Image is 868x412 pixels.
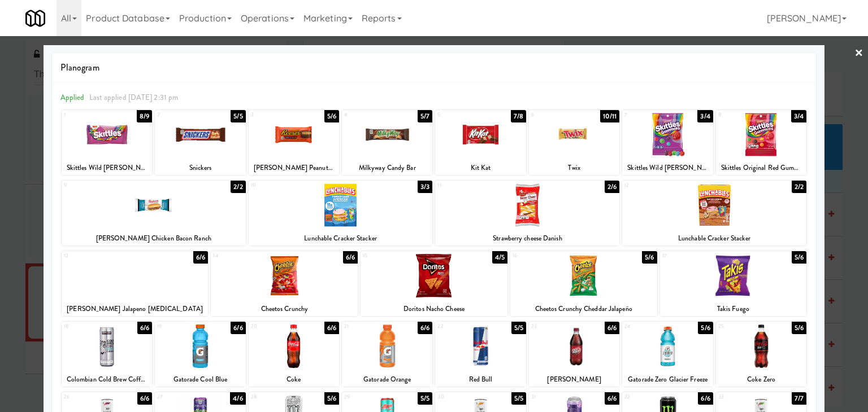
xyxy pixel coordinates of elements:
[63,231,244,246] div: [PERSON_NAME] Chicken Bacon Ranch
[211,302,358,316] div: Cheetos Crunchy
[622,161,713,175] div: Skittles Wild [PERSON_NAME] Purple Gummies
[605,181,619,193] div: 2/6
[622,110,713,175] div: 73/4Skittles Wild [PERSON_NAME] Purple Gummies
[155,372,245,387] div: Gatorade Cool Blue
[718,372,805,387] div: Coke Zero
[418,392,432,405] div: 5/5
[251,392,294,402] div: 28
[437,392,480,402] div: 30
[624,392,667,402] div: 32
[249,231,433,246] div: Lunchable Cracker Stacker
[418,110,432,122] div: 5/7
[362,302,506,316] div: Doritos Nacho Cheese
[249,322,339,387] div: 206/6Coke
[624,181,714,190] div: 12
[324,110,339,122] div: 5/6
[157,392,200,402] div: 27
[155,161,245,175] div: Snickers
[62,322,152,387] div: 186/6Colombian Cold Brew Coffee, [GEOGRAPHIC_DATA]
[529,372,619,387] div: [PERSON_NAME]
[418,322,432,334] div: 6/6
[231,110,245,122] div: 5/5
[718,392,761,402] div: 33
[512,302,656,316] div: Cheetos Crunchy Cheddar Jalapeño
[211,251,358,316] div: 146/6Cheetos Crunchy
[435,161,526,175] div: Kit Kat
[624,110,667,120] div: 7
[624,231,805,246] div: Lunchable Cracker Stacker
[435,181,619,246] div: 112/6Strawberry cheese Danish
[157,110,200,120] div: 2
[343,251,358,264] div: 6/6
[62,110,152,175] div: 18/9Skittles Wild [PERSON_NAME]
[249,372,339,387] div: Coke
[510,251,657,316] div: 165/6Cheetos Crunchy Cheddar Jalapeño
[361,302,507,316] div: Doritos Nacho Cheese
[605,322,619,334] div: 6/6
[600,110,620,122] div: 10/11
[64,110,107,120] div: 1
[64,251,135,261] div: 13
[716,322,806,387] div: 255/6Coke Zero
[716,110,806,175] div: 83/4Skittles Original Red Gummies
[529,161,619,175] div: Twix
[718,110,761,120] div: 8
[435,372,526,387] div: Red Bull
[361,251,507,316] div: 154/5Doritos Nacho Cheese
[137,110,152,122] div: 8/9
[63,161,150,175] div: Skittles Wild [PERSON_NAME]
[622,372,713,387] div: Gatorade Zero Glacier Freeze
[342,110,432,175] div: 45/7Milkyway Candy Bar
[344,392,387,402] div: 29
[250,231,431,246] div: Lunchable Cracker Stacker
[60,59,808,76] span: Planogram
[662,302,805,316] div: Takis Fuego
[531,161,618,175] div: Twix
[792,322,806,334] div: 5/6
[418,181,432,193] div: 3/3
[157,372,244,387] div: Gatorade Cool Blue
[698,322,713,334] div: 5/6
[251,181,341,190] div: 10
[698,392,713,405] div: 6/6
[157,322,200,331] div: 19
[622,231,806,246] div: Lunchable Cracker Stacker
[363,251,434,261] div: 15
[510,302,657,316] div: Cheetos Crunchy Cheddar Jalapeño
[344,372,431,387] div: Gatorade Orange
[231,322,245,334] div: 6/6
[64,322,107,331] div: 18
[249,161,339,175] div: [PERSON_NAME] Peanut Butter Cups
[716,161,806,175] div: Skittles Original Red Gummies
[437,161,524,175] div: Kit Kat
[25,8,45,28] img: Micromart
[792,392,806,405] div: 7/7
[437,322,480,331] div: 22
[511,392,526,405] div: 5/5
[62,161,152,175] div: Skittles Wild [PERSON_NAME]
[344,161,431,175] div: Milkyway Candy Bar
[230,392,245,405] div: 4/6
[137,392,152,405] div: 6/6
[624,322,667,331] div: 24
[62,302,209,316] div: [PERSON_NAME] Jalapeno [MEDICAL_DATA]
[63,302,207,316] div: [PERSON_NAME] Jalapeno [MEDICAL_DATA]
[624,161,711,175] div: Skittles Wild [PERSON_NAME] Purple Gummies
[660,302,807,316] div: Takis Fuego
[62,181,246,246] div: 92/2[PERSON_NAME] Chicken Bacon Ranch
[324,392,339,405] div: 5/6
[435,231,619,246] div: Strawberry cheese Danish
[529,322,619,387] div: 236/6[PERSON_NAME]
[511,110,526,122] div: 7/8
[250,161,337,175] div: [PERSON_NAME] Peanut Butter Cups
[89,92,179,103] span: Last applied [DATE] 2:31 pm
[437,110,480,120] div: 5
[155,322,245,387] div: 196/6Gatorade Cool Blue
[137,322,152,334] div: 6/6
[157,161,244,175] div: Snickers
[716,372,806,387] div: Coke Zero
[697,110,713,122] div: 3/4
[792,251,806,264] div: 5/6
[64,392,107,402] div: 26
[791,110,806,122] div: 3/4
